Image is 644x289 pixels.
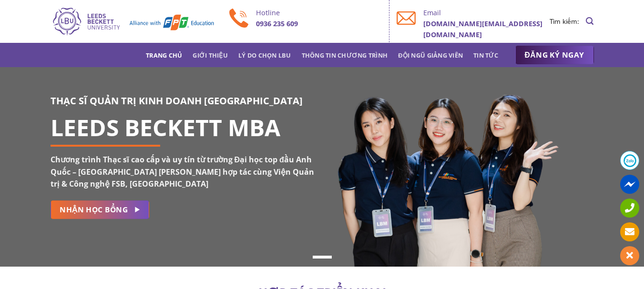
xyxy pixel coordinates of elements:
li: Page dot 1 [313,256,332,259]
h1: LEEDS BECKETT MBA [51,122,315,133]
a: Trang chủ [146,47,182,64]
a: Đội ngũ giảng viên [398,47,463,64]
a: NHẬN HỌC BỔNG [51,200,149,219]
li: Tìm kiếm: [550,16,579,27]
a: Giới thiệu [193,47,228,64]
b: [DOMAIN_NAME][EMAIL_ADDRESS][DOMAIN_NAME] [423,19,542,39]
h3: THẠC SĨ QUẢN TRỊ KINH DOANH [GEOGRAPHIC_DATA] [51,93,315,109]
span: ĐĂNG KÝ NGAY [525,49,584,61]
span: NHẬN HỌC BỔNG [60,204,128,216]
p: Email [423,7,550,18]
b: 0936 235 609 [256,19,298,28]
a: Search [586,12,593,30]
a: Tin tức [473,47,498,64]
img: Thạc sĩ Quản trị kinh doanh Quốc tế [51,6,215,37]
a: ĐĂNG KÝ NGAY [515,46,594,65]
p: Hotline [256,7,382,18]
strong: Chương trình Thạc sĩ cao cấp và uy tín từ trường Đại học top đầu Anh Quốc – [GEOGRAPHIC_DATA] [PE... [51,154,314,189]
a: Thông tin chương trình [302,47,388,64]
a: Lý do chọn LBU [238,47,291,64]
